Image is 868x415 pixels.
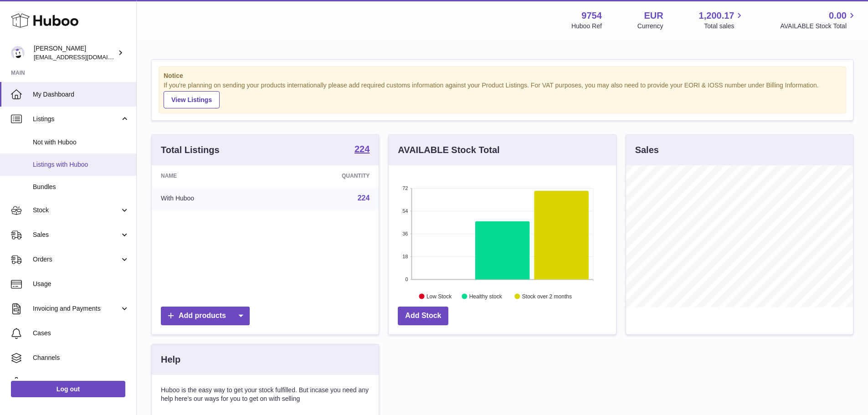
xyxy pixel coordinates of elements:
text: 36 [403,231,408,236]
text: 54 [403,208,408,214]
a: Log out [11,381,125,397]
a: 1,200.17 Total sales [699,10,745,31]
span: Listings [33,115,120,123]
span: Invoicing and Payments [33,304,120,313]
a: Add products [161,307,250,325]
span: Cases [33,329,129,338]
text: Healthy stock [469,293,503,299]
span: AVAILABLE Stock Total [780,22,857,31]
span: Bundles [33,183,129,191]
th: Quantity [272,165,379,186]
span: Total sales [704,22,745,31]
a: Add Stock [398,307,448,325]
p: Huboo is the easy way to get your stock fulfilled. But incase you need any help here's our ways f... [161,386,370,403]
strong: 224 [354,144,370,154]
span: Settings [33,378,129,387]
div: Currency [637,22,663,31]
span: Sales [33,231,120,239]
a: 224 [354,144,370,155]
div: Huboo Ref [571,22,602,31]
strong: 9754 [581,10,602,22]
text: 72 [403,185,408,191]
h3: Sales [635,144,659,156]
strong: EUR [644,10,663,22]
span: My Dashboard [33,90,129,99]
a: 224 [358,194,370,202]
a: 0.00 AVAILABLE Stock Total [780,10,857,31]
span: 1,200.17 [699,10,734,22]
h3: Total Listings [161,144,220,156]
text: 0 [406,277,408,282]
text: 18 [403,254,408,259]
strong: Notice [164,72,841,80]
span: Orders [33,255,120,264]
a: View Listings [164,91,220,108]
td: With Huboo [152,186,272,210]
th: Name [152,165,272,186]
h3: Help [161,354,180,366]
span: Usage [33,280,129,288]
div: [PERSON_NAME] [34,44,116,61]
span: Stock [33,206,120,215]
span: Listings with Huboo [33,160,129,169]
text: Stock over 2 months [522,293,572,299]
img: internalAdmin-9754@internal.huboo.com [11,46,25,60]
h3: AVAILABLE Stock Total [398,144,499,156]
text: Low Stock [426,293,452,299]
span: Not with Huboo [33,138,129,147]
span: [EMAIL_ADDRESS][DOMAIN_NAME] [34,53,134,61]
span: Channels [33,354,129,362]
div: If you're planning on sending your products internationally please add required customs informati... [164,81,841,108]
span: 0.00 [829,10,847,22]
